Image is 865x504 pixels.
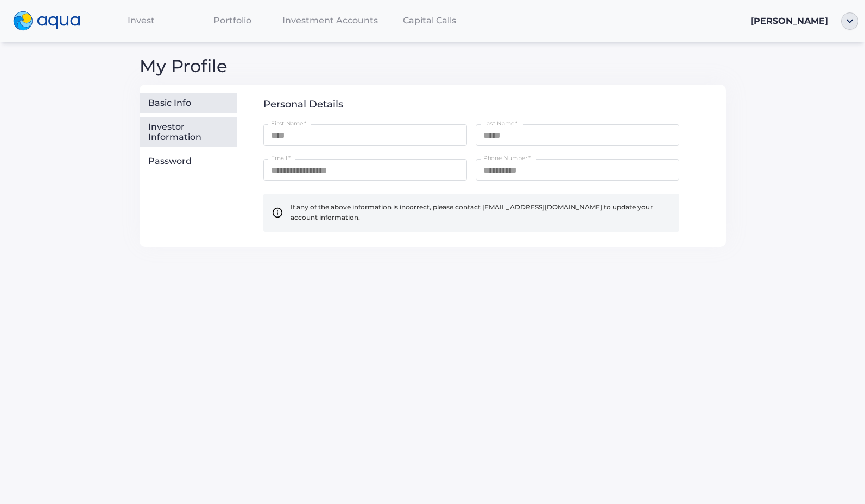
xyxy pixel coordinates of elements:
[148,98,232,109] div: Basic Info
[382,9,477,31] a: Capital Calls
[7,9,96,34] a: logo
[483,154,531,162] label: Phone Number
[271,119,306,127] label: First Name
[213,15,251,25] span: Portfolio
[750,16,828,26] span: [PERSON_NAME]
[483,119,517,127] label: Last Name
[403,15,456,25] span: Capital Calls
[148,156,232,167] div: Password
[148,122,232,143] div: Investor Information
[96,9,187,31] a: Invest
[13,11,80,31] img: logo
[282,15,378,25] span: Investment Accounts
[278,9,382,31] a: Investment Accounts
[263,98,343,110] span: Personal Details
[841,12,858,30] img: ellipse
[187,9,278,31] a: Portfolio
[140,61,726,72] div: My Profile
[128,15,155,25] span: Invest
[271,154,291,162] label: Email
[272,207,283,218] img: newInfo.svg
[291,202,671,223] span: If any of the above information is incorrect, please contact [EMAIL_ADDRESS][DOMAIN_NAME] to upda...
